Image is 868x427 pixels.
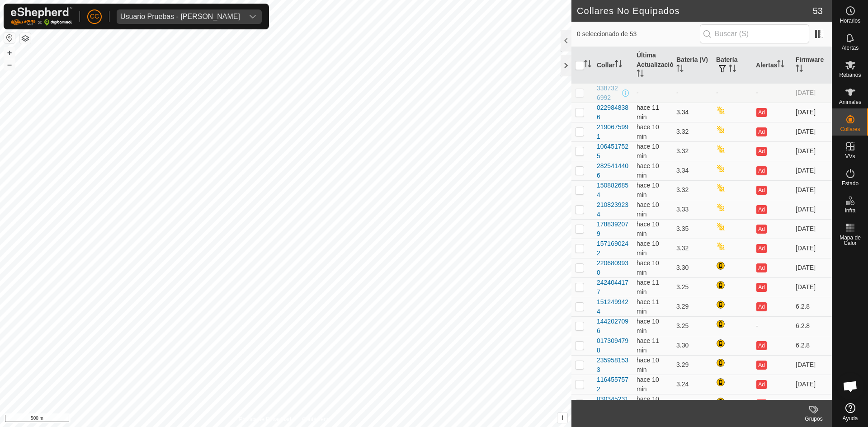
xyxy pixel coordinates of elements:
div: 1442027096 [597,317,629,336]
div: 1788392079 [597,220,629,239]
button: Ad [756,225,766,234]
td: - [752,316,792,336]
td: - [712,83,752,103]
td: [DATE] [792,375,832,394]
div: 2206809930 [597,258,629,277]
td: 3.35 [673,219,712,239]
td: [DATE] [792,141,832,161]
button: Ad [756,127,766,136]
button: Ad [756,108,766,117]
div: 1571690242 [597,239,629,258]
p-sorticon: Activar para ordenar [584,61,591,69]
td: 3.30 [673,336,712,355]
span: 16 sept 2025, 14:38 [637,395,659,412]
h2: Collares No Equipados [577,5,813,16]
th: Última Actualización [633,47,673,84]
p-sorticon: Activar para ordenar [615,61,622,69]
button: Ad [756,244,766,253]
button: + [4,47,15,58]
span: 16 sept 2025, 14:37 [637,201,659,218]
td: - [673,83,712,103]
button: Ad [756,380,766,389]
button: Ad [756,302,766,311]
td: [DATE] [792,180,832,200]
td: 6.2.8 [792,297,832,316]
a: Política de Privacidad [239,415,291,423]
button: Ad [756,341,766,350]
td: 3.32 [673,239,712,258]
td: [DATE] [792,122,832,141]
span: - [637,89,639,96]
span: 16 sept 2025, 14:37 [637,123,659,140]
span: 16 sept 2025, 14:37 [637,104,659,121]
td: 6.2.8 [792,336,832,355]
p-sorticon: Activar para ordenar [729,66,736,73]
td: 3.24 [673,375,712,394]
th: Batería (V) [673,47,712,84]
p-sorticon: Activar para ordenar [676,66,684,73]
span: 16 sept 2025, 14:38 [637,143,659,160]
td: [DATE] [792,258,832,277]
button: – [4,59,15,70]
p-sorticon: Activar para ordenar [637,71,644,78]
td: 3.32 [673,122,712,141]
button: Ad [756,186,766,195]
span: 16 sept 2025, 14:38 [637,259,659,276]
span: Mapa de Calor [835,235,866,246]
span: 16 sept 2025, 14:37 [637,318,659,334]
div: Grupos [796,415,832,423]
div: 2424044177 [597,278,629,297]
th: Alertas [752,47,792,84]
div: 0303452311 [597,394,629,413]
span: VVs [845,154,855,159]
div: 3387326992 [597,84,620,103]
button: Ad [756,283,766,292]
div: 2359581533 [597,356,629,375]
button: Restablecer Mapa [4,33,15,43]
span: 16 sept 2025, 14:37 [637,240,659,257]
td: 3.25 [673,277,712,297]
span: Horarios [840,18,860,23]
td: 3.29 [673,297,712,316]
span: Alertas [842,45,859,51]
button: Ad [756,147,766,156]
div: 1512499424 [597,297,629,316]
span: Animales [839,99,861,105]
td: [DATE] [792,219,832,239]
td: 3.29 [673,355,712,375]
span: 16 sept 2025, 14:38 [637,357,659,373]
button: i [557,413,567,423]
td: [DATE] [792,355,832,375]
div: Usuario Pruebas - [PERSON_NAME] [120,13,240,20]
span: Collares [840,127,860,132]
span: Infra [844,208,855,213]
td: [DATE] [792,394,832,413]
td: 3.30 [673,258,712,277]
td: [DATE] [792,103,832,122]
td: [DATE] [792,277,832,297]
a: Ayuda [832,399,868,425]
td: 3.32 [673,180,712,200]
td: 3.34 [673,103,712,122]
td: [DATE] [792,200,832,219]
div: 0229848386 [597,103,629,122]
button: Ad [756,361,766,370]
span: 0 seleccionado de 53 [577,29,700,39]
td: 3.29 [673,394,712,413]
td: 3.33 [673,200,712,219]
th: Collar [593,47,633,84]
div: 1164557572 [597,375,629,394]
a: Contáctenos [302,415,332,423]
div: Chat abierto [837,373,864,400]
td: 3.34 [673,161,712,180]
div: 2108239234 [597,200,629,219]
td: 3.32 [673,141,712,161]
button: Capas del Mapa [20,33,31,44]
td: [DATE] [792,161,832,180]
span: Rebaños [839,72,861,78]
div: 1064517525 [597,142,629,161]
p-sorticon: Activar para ordenar [796,66,803,73]
td: [DATE] [792,83,832,103]
div: 1508826854 [597,181,629,200]
span: 16 sept 2025, 14:37 [637,182,659,198]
